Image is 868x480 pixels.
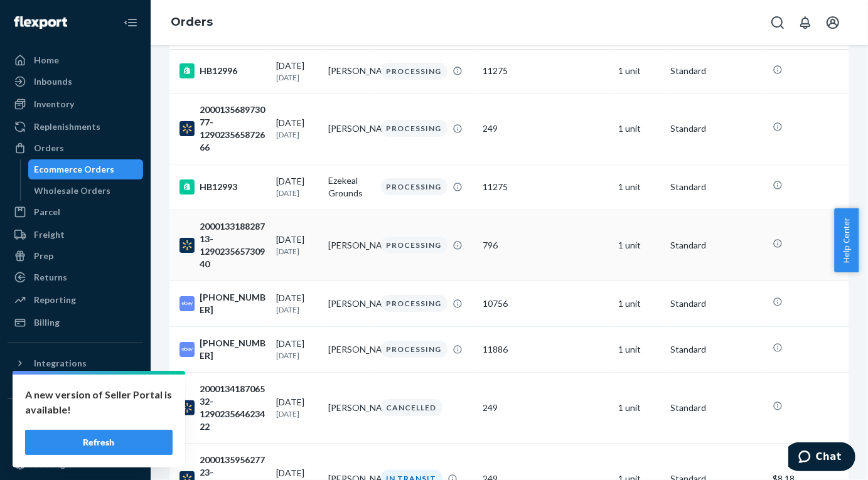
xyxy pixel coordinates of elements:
[8,312,143,333] a: Billing
[8,454,143,474] a: Settings
[276,408,318,419] p: [DATE]
[179,63,266,78] div: HB12996
[8,290,143,310] a: Reporting
[276,396,318,419] div: [DATE]
[25,430,173,455] button: Refresh
[276,188,318,198] p: [DATE]
[671,239,763,252] p: Standard
[671,402,763,414] p: Standard
[34,142,64,154] div: Orders
[483,65,609,77] div: 11275
[179,383,266,433] div: 200013418706532-129023564623422
[614,280,666,326] td: 1 unit
[179,220,266,270] div: 200013318828713-129023565730940
[34,75,72,88] div: Inbounds
[765,10,790,35] button: Open Search Box
[614,49,666,93] td: 1 unit
[820,10,845,35] button: Open account menu
[788,442,855,474] iframe: Opens a widget where you can chat to one of our agents
[34,206,60,218] div: Parcel
[614,93,666,164] td: 1 unit
[179,104,266,154] div: 200013568973077-129023565872666
[381,399,442,416] div: CANCELLED
[793,10,818,35] button: Open notifications
[276,72,318,83] p: [DATE]
[483,122,609,135] div: 249
[35,184,111,197] div: Wholesale Orders
[8,434,143,449] a: Add Fast Tag
[276,233,318,257] div: [DATE]
[8,117,143,137] a: Replenishments
[671,181,763,193] p: Standard
[483,239,609,252] div: 796
[276,175,318,198] div: [DATE]
[671,297,763,310] p: Standard
[118,10,143,35] button: Close Navigation
[8,138,143,158] a: Orders
[276,350,318,361] p: [DATE]
[34,294,76,306] div: Reporting
[25,387,173,417] p: A new version of Seller Portal is available!
[276,129,318,140] p: [DATE]
[28,181,144,201] a: Wholesale Orders
[8,202,143,222] a: Parcel
[323,164,375,210] td: Ezekeal Grounds
[381,63,447,80] div: PROCESSING
[35,163,115,176] div: Ecommerce Orders
[34,120,100,133] div: Replenishments
[483,343,609,356] div: 11886
[34,357,87,370] div: Integrations
[179,291,266,316] div: [PHONE_NUMBER]
[34,316,60,329] div: Billing
[671,343,763,356] p: Standard
[323,93,375,164] td: [PERSON_NAME]
[8,246,143,266] a: Prep
[323,210,375,280] td: [PERSON_NAME]
[614,210,666,280] td: 1 unit
[8,50,143,70] a: Home
[276,338,318,361] div: [DATE]
[834,208,859,272] button: Help Center
[323,280,375,326] td: [PERSON_NAME]
[381,237,447,253] div: PROCESSING
[8,353,143,373] button: Integrations
[276,304,318,315] p: [DATE]
[276,117,318,140] div: [DATE]
[8,94,143,114] a: Inventory
[8,267,143,287] a: Returns
[14,16,67,29] img: Flexport logo
[34,271,67,284] div: Returns
[483,297,609,310] div: 10756
[483,181,609,193] div: 11275
[8,378,143,393] a: Add Integration
[8,409,143,429] button: Fast Tags
[614,372,666,443] td: 1 unit
[323,326,375,372] td: [PERSON_NAME]
[381,120,447,137] div: PROCESSING
[34,54,59,67] div: Home
[323,49,375,93] td: [PERSON_NAME]
[171,15,213,29] a: Orders
[34,98,74,110] div: Inventory
[671,65,763,77] p: Standard
[671,122,763,135] p: Standard
[614,164,666,210] td: 1 unit
[276,60,318,83] div: [DATE]
[614,326,666,372] td: 1 unit
[8,225,143,245] a: Freight
[179,337,266,362] div: [PHONE_NUMBER]
[28,159,144,179] a: Ecommerce Orders
[161,4,223,41] ol: breadcrumbs
[323,372,375,443] td: [PERSON_NAME]
[276,292,318,315] div: [DATE]
[34,250,53,262] div: Prep
[381,341,447,358] div: PROCESSING
[483,402,609,414] div: 249
[8,72,143,92] a: Inbounds
[276,246,318,257] p: [DATE]
[179,179,266,195] div: HB12993
[381,295,447,312] div: PROCESSING
[381,178,447,195] div: PROCESSING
